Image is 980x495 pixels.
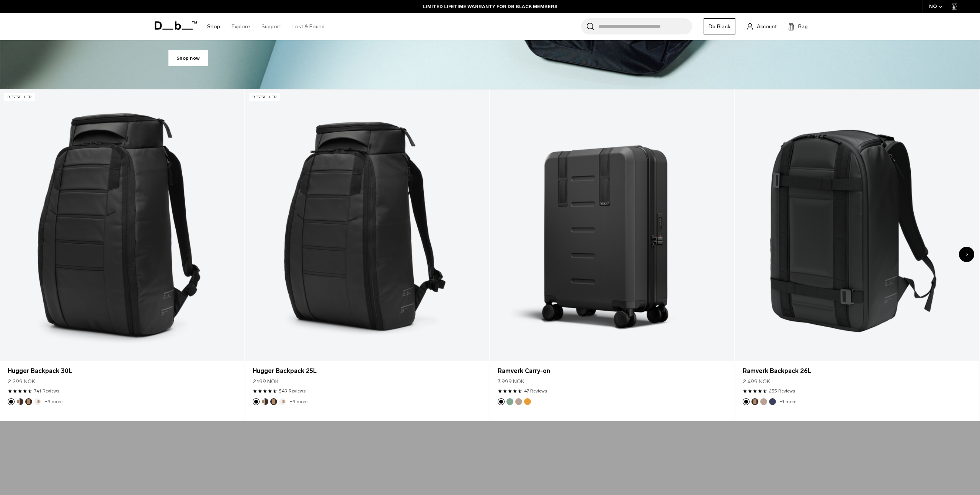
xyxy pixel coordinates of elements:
[253,366,482,376] a: Hugger Backpack 25L
[8,398,15,405] button: Black Out
[751,398,758,405] button: Espresso
[290,399,307,404] a: +9 more
[498,398,505,405] button: Black Out
[201,13,330,40] nav: Main Navigation
[279,388,305,394] a: 549 reviews
[4,93,35,101] p: Bestseller
[34,388,59,394] a: 741 reviews
[245,90,489,361] a: Hugger Backpack 25L
[769,388,795,394] a: 235 reviews
[423,3,557,10] a: LIMITED LIFETIME WARRANTY FOR DB BLACK MEMBERS
[261,13,281,40] a: Support
[743,366,972,376] a: Ramverk Backpack 26L
[506,398,513,405] button: Green Ray
[253,398,260,405] button: Black Out
[25,398,32,405] button: Espresso
[490,89,735,421] div: 3 / 20
[207,13,220,40] a: Shop
[292,13,325,40] a: Lost & Found
[524,398,531,405] button: Parhelion Orange
[704,18,735,34] a: Db Black
[8,378,35,386] span: 2.299 NOK
[747,22,777,31] a: Account
[798,23,808,31] span: Bag
[498,366,727,376] a: Ramverk Carry-on
[735,89,980,421] div: 4 / 20
[45,399,62,404] a: +9 more
[168,50,208,66] a: Shop now
[780,399,796,404] a: +1 more
[515,398,522,405] button: Fogbow Beige
[743,378,770,386] span: 2.499 NOK
[735,90,979,361] a: Ramverk Backpack 26L
[253,378,279,386] span: 2.199 NOK
[769,398,776,405] button: Blue Hour
[490,90,734,361] a: Ramverk Carry-on
[16,398,23,405] button: Cappuccino
[498,378,524,386] span: 3.999 NOK
[232,13,250,40] a: Explore
[743,398,750,405] button: Black Out
[245,89,490,421] div: 2 / 20
[270,398,277,405] button: Espresso
[959,247,974,262] div: Next slide
[8,366,237,376] a: Hugger Backpack 30L
[760,398,767,405] button: Fogbow Beige
[279,398,286,405] button: Oatmilk
[757,23,777,31] span: Account
[34,398,41,405] button: Oatmilk
[249,93,280,101] p: Bestseller
[788,22,808,31] button: Bag
[261,398,268,405] button: Cappuccino
[524,388,547,394] a: 47 reviews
